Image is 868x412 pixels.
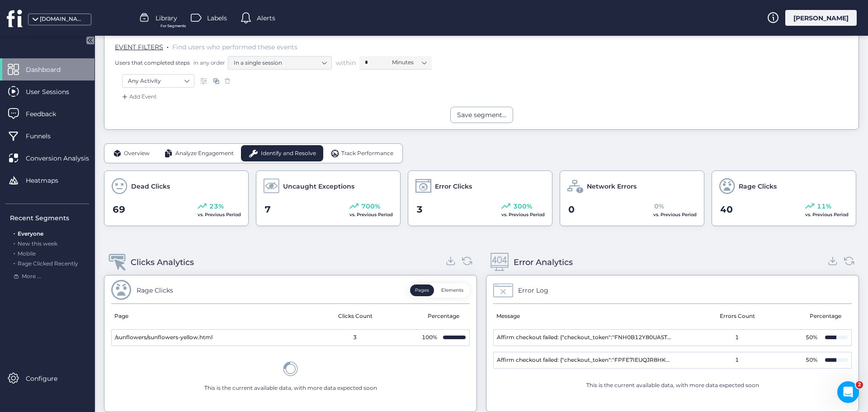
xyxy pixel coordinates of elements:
span: Rage Clicked Recently [18,260,78,267]
span: vs. Previous Period [198,212,241,218]
span: EVENT FILTERS [115,43,163,51]
div: Error Analytics [514,256,573,269]
mat-header-cell: Percentage [802,304,852,329]
span: 3 [353,333,357,342]
span: 69 [113,203,125,217]
span: Conversion Analysis [26,153,103,163]
div: Recent Segments [10,213,89,223]
span: vs. Previous Period [349,212,393,218]
span: . [14,258,15,267]
span: Overview [124,149,150,158]
nz-select-item: Minutes [392,56,426,69]
span: vs. Previous Period [805,212,849,218]
span: 700% [361,201,380,211]
span: For Segments [160,23,186,29]
span: Affirm checkout failed: {"checkout_token":"FPFE7IEUQJR8HKX6","reason":"canceled"} [497,356,673,365]
mat-header-cell: Message [493,304,673,329]
span: More ... [22,272,41,281]
div: 50% [802,333,821,342]
mat-header-cell: Page [111,304,291,329]
span: 3 [416,203,423,217]
span: Mobile [18,250,36,257]
span: /sunflowers/sunflowers-yellow.html [115,333,212,342]
nz-select-item: In a single session [234,56,326,70]
span: Dashboard [26,65,74,75]
div: Clicks Analytics [131,256,194,269]
span: Uncaught Exceptions [283,181,354,191]
span: Funnels [26,131,64,141]
div: 100% [420,333,439,342]
span: Rage Clicks [739,181,777,191]
button: Elements [436,284,468,296]
nz-select-item: Any Activity [128,74,189,88]
span: Affirm checkout failed: {"checkout_token":"FNH0B12Y80UASTYT","reason":"canceled"} [497,333,673,342]
button: Pages [410,284,434,296]
span: 1 [735,333,739,342]
span: Error Clicks [435,181,472,191]
div: 50% [802,356,821,365]
span: 40 [720,203,733,217]
span: 2 [856,381,863,388]
span: 23% [209,201,224,211]
span: 0 [568,203,575,217]
span: 7 [264,203,271,217]
span: Feedback [26,109,70,119]
span: Configure [26,374,71,384]
span: . [167,41,169,50]
mat-header-cell: Errors Count [673,304,802,329]
span: Network Errors [587,181,637,191]
span: User Sessions [26,87,83,97]
span: Library [156,13,177,23]
span: vs. Previous Period [653,212,697,218]
span: Analyze Engagement [175,149,234,158]
mat-header-cell: Percentage [420,304,470,329]
span: 11% [817,201,831,211]
mat-header-cell: Clicks Count [291,304,420,329]
div: Add Event [120,92,157,101]
span: . [14,238,15,247]
span: Identify and Resolve [261,149,316,158]
span: Find users who performed these events [172,43,297,51]
span: within [336,58,356,67]
span: Heatmaps [26,175,72,185]
span: 300% [513,201,532,211]
span: vs. Previous Period [501,212,545,218]
span: Dead Clicks [131,181,170,191]
span: Alerts [257,13,275,23]
div: Save segment... [457,110,506,120]
span: 0% [654,201,664,211]
span: Everyone [18,230,43,237]
div: Rage Clicks [137,285,173,295]
iframe: Intercom live chat [837,381,859,403]
span: in any order [192,59,225,66]
span: Users that completed steps [115,59,190,66]
span: New this week [18,240,57,247]
span: . [14,248,15,257]
span: Track Performance [341,149,393,158]
span: Labels [207,13,227,23]
div: This is the current available data, with more data expected soon [204,384,377,393]
div: [PERSON_NAME] [785,10,857,26]
div: [DOMAIN_NAME] [40,15,85,24]
div: Error Log [518,285,548,295]
div: This is the current available data, with more data expected soon [586,381,759,390]
span: 1 [735,356,739,365]
span: . [14,228,15,237]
